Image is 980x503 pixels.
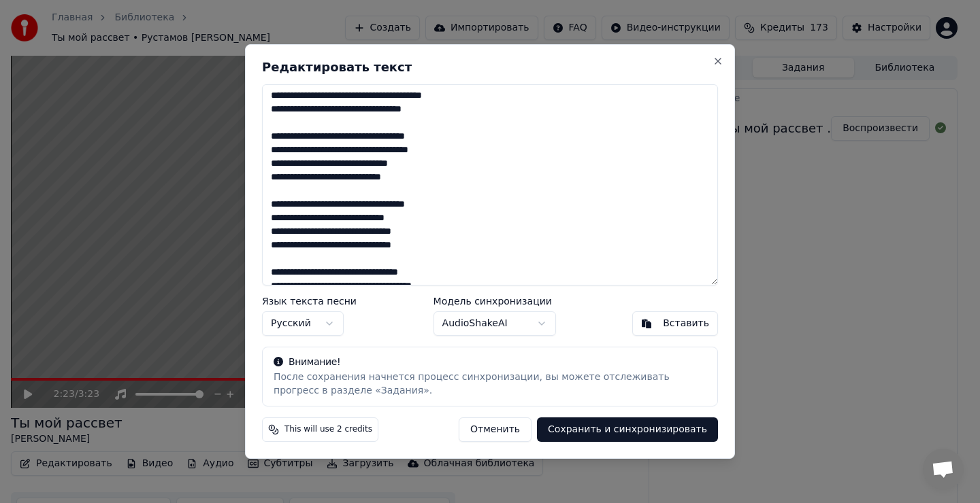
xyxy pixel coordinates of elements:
[632,311,718,336] button: Вставить
[262,61,718,73] h2: Редактировать текст
[663,317,709,330] div: Вставить
[459,417,532,442] button: Отменить
[284,424,372,435] span: This will use 2 credits
[434,296,556,306] label: Модель синхронизации
[537,417,718,442] button: Сохранить и синхронизировать
[274,370,706,398] div: После сохранения начнется процесс синхронизации, вы можете отслеживать прогресс в разделе «Задания».
[262,296,357,306] label: Язык текста песни
[274,355,706,369] div: Внимание!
